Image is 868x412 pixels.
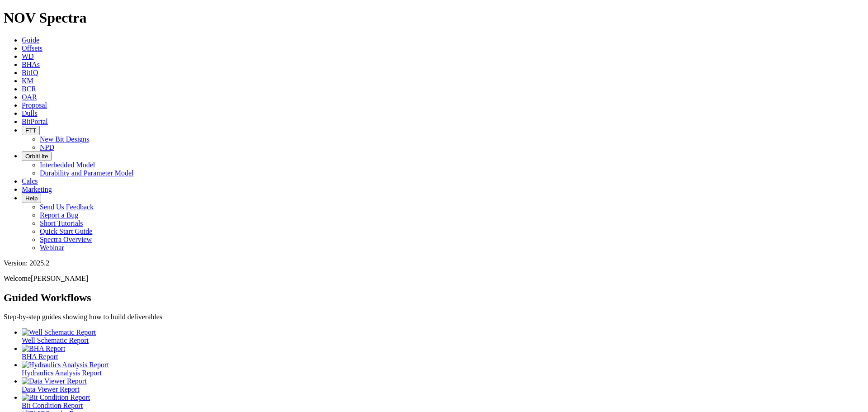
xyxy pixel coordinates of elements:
a: Data Viewer Report Data Viewer Report [22,377,864,393]
a: BCR [22,85,36,93]
span: Bit Condition Report [22,402,83,409]
a: Quick Start Guide [40,227,92,235]
span: Data Viewer Report [22,385,80,393]
a: Offsets [22,44,42,52]
a: Hydraulics Analysis Report Hydraulics Analysis Report [22,361,864,377]
a: Calcs [22,177,38,185]
a: New Bit Designs [40,135,89,143]
a: NPD [40,143,54,151]
span: BHA Report [22,353,58,360]
img: Bit Condition Report [22,393,90,402]
img: Hydraulics Analysis Report [22,361,109,369]
button: Help [22,194,41,203]
img: BHA Report [22,345,65,353]
p: Step-by-step guides showing how to build deliverables [4,313,864,321]
a: Webinar [40,244,64,251]
span: FTT [25,127,36,134]
span: [PERSON_NAME] [31,275,88,282]
a: BHAs [22,61,40,68]
a: Proposal [22,101,47,109]
button: FTT [22,126,40,135]
p: Welcome [4,275,864,283]
a: Dulls [22,109,38,117]
a: Report a Bug [40,211,78,219]
div: Version: 2025.2 [4,259,864,267]
a: BitIQ [22,69,38,76]
a: Durability and Parameter Model [40,169,134,177]
h1: NOV Spectra [4,9,864,26]
span: Hydraulics Analysis Report [22,369,102,377]
a: Well Schematic Report Well Schematic Report [22,328,864,344]
a: Interbedded Model [40,161,95,169]
h2: Guided Workflows [4,292,864,304]
a: Spectra Overview [40,236,92,243]
span: Help [25,195,38,202]
a: Send Us Feedback [40,203,94,211]
span: Well Schematic Report [22,336,89,344]
a: Bit Condition Report Bit Condition Report [22,393,864,409]
a: Marketing [22,185,52,193]
img: Well Schematic Report [22,328,96,336]
a: Guide [22,36,39,44]
img: Data Viewer Report [22,377,87,385]
a: WD [22,52,34,60]
a: Short Tutorials [40,219,83,227]
a: BHA Report BHA Report [22,345,864,360]
a: OAR [22,93,37,101]
a: KM [22,77,33,85]
button: OrbitLite [22,152,52,161]
span: OrbitLite [25,153,48,160]
a: BitPortal [22,118,48,125]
